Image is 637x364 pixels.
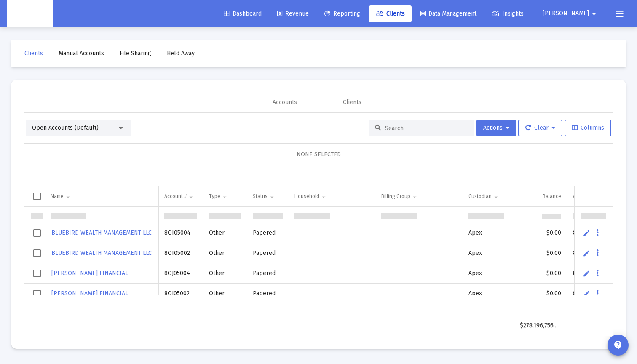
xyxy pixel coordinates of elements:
[65,193,71,199] span: Show filter options for column 'Name'
[420,10,476,17] span: Data Management
[51,287,129,300] a: [PERSON_NAME] FINANCIAL
[375,186,462,206] td: Column Billing Group
[217,5,268,22] a: Dashboard
[18,45,50,62] a: Clients
[59,50,104,57] span: Manual Accounts
[33,290,41,297] div: Select row
[589,5,599,22] mat-icon: arrow_drop_down
[113,45,158,62] a: File Sharing
[565,120,611,136] button: Columns
[158,263,203,284] td: 8OJ05004
[51,249,152,257] span: BLUEBIRD WEALTH MANAGEMENT LLC
[412,193,418,199] span: Show filter options for column 'Billing Group'
[514,223,567,243] td: $0.00
[51,290,128,297] span: [PERSON_NAME] FINANCIAL
[253,269,283,278] div: Papered
[33,270,41,277] div: Select row
[253,193,268,200] div: Status
[247,186,289,206] td: Column Status
[273,98,297,107] div: Accounts
[525,124,555,131] span: Clear
[476,120,516,136] button: Actions
[567,263,621,284] td: 8OJ
[485,5,530,22] a: Insights
[33,229,41,237] div: Select row
[493,193,499,199] span: Show filter options for column 'Custodian'
[583,270,590,277] a: Edit
[463,243,514,263] td: Apex
[51,229,152,236] span: BLUEBIRD WEALTH MANAGEMENT LLC
[13,5,47,22] img: Dashboard
[160,45,201,62] a: Held Away
[369,5,412,22] a: Clients
[533,5,609,22] button: [PERSON_NAME]
[270,5,316,22] a: Revenue
[518,120,562,136] button: Clear
[51,270,128,277] span: [PERSON_NAME] FINANCIAL
[253,249,283,257] div: Papered
[51,247,153,259] a: BLUEBIRD WEALTH MANAGEMENT LLC
[583,229,590,237] a: Edit
[613,340,623,350] mat-icon: contact_support
[463,186,514,206] td: Column Custodian
[463,284,514,304] td: Apex
[520,321,561,330] div: $278,196,756.29
[573,193,603,200] div: Advisor Code
[158,243,203,263] td: 8OI05002
[514,284,567,304] td: $0.00
[32,124,99,131] span: Open Accounts (Default)
[188,193,194,199] span: Show filter options for column 'Account #'
[543,193,561,200] div: Balance
[51,193,64,200] div: Name
[24,166,613,336] div: Data grid
[33,249,41,257] div: Select row
[583,290,590,297] a: Edit
[583,249,590,257] a: Edit
[203,284,247,304] td: Other
[492,10,524,17] span: Insights
[45,186,158,206] td: Column Name
[381,193,410,200] div: Billing Group
[376,10,405,17] span: Clients
[224,10,262,17] span: Dashboard
[30,150,607,159] div: NONE SELECTED
[514,243,567,263] td: $0.00
[321,193,327,199] span: Show filter options for column 'Household'
[209,193,220,200] div: Type
[269,193,275,199] span: Show filter options for column 'Status'
[222,193,228,199] span: Show filter options for column 'Type'
[52,45,111,62] a: Manual Accounts
[414,5,483,22] a: Data Management
[468,193,492,200] div: Custodian
[514,263,567,284] td: $0.00
[120,50,151,57] span: File Sharing
[24,50,43,57] span: Clients
[33,193,41,200] div: Select all
[253,229,283,237] div: Papered
[483,124,509,131] span: Actions
[343,98,361,107] div: Clients
[572,124,604,131] span: Columns
[158,186,203,206] td: Column Account #
[158,223,203,243] td: 8OI05004
[203,223,247,243] td: Other
[567,186,621,206] td: Column Advisor Code
[51,267,129,279] a: [PERSON_NAME] FINANCIAL
[158,284,203,304] td: 8OJ05002
[463,223,514,243] td: Apex
[164,193,187,200] div: Account #
[203,186,247,206] td: Column Type
[463,263,514,284] td: Apex
[567,284,621,304] td: 8OJ
[514,186,567,206] td: Column Balance
[203,243,247,263] td: Other
[294,193,319,200] div: Household
[385,125,468,132] input: Search
[318,5,367,22] a: Reporting
[203,263,247,284] td: Other
[543,10,589,17] span: [PERSON_NAME]
[167,50,195,57] span: Held Away
[567,243,621,263] td: 8OI
[253,289,283,298] div: Papered
[567,223,621,243] td: 8OI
